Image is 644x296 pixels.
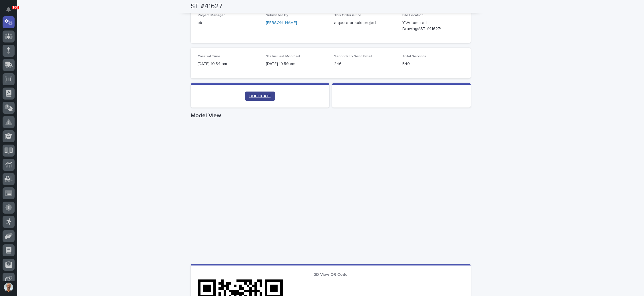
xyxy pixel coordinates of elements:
[402,14,424,17] span: File Location
[198,55,220,58] span: Created Time
[3,281,15,293] button: users-avatar
[266,61,327,67] p: [DATE] 10:59 am
[334,55,372,58] span: Seconds to Send Email
[402,61,464,67] p: 540
[402,20,450,32] : Y:\Automated Drawings\ST #41627\
[198,20,259,26] p: bb
[191,2,222,11] h2: ST #41627
[334,20,396,26] p: a quote or sold project
[266,55,300,58] span: Status Last Modified
[13,5,18,9] p: 100
[245,92,275,101] a: DUPLICATE
[402,55,426,58] span: Total Seconds
[266,20,297,26] a: [PERSON_NAME]
[334,14,363,17] span: This Order is For...
[7,7,15,16] div: Notifications100
[3,3,15,15] button: Notifications
[198,14,225,17] span: Project Manager
[249,94,271,98] span: DUPLICATE
[198,61,259,67] p: [DATE] 10:54 am
[314,273,348,277] span: 3D View QR Code
[191,121,471,264] iframe: Model View
[266,14,288,17] span: Submitted By
[334,61,396,67] p: 246
[191,112,471,119] h1: Model View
